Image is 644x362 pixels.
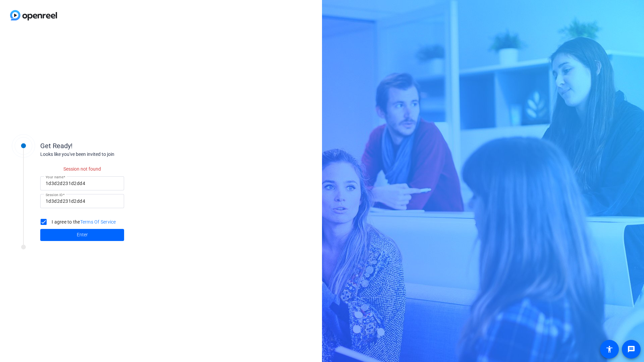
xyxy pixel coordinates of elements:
[46,193,63,197] mat-label: Session ID
[40,151,174,158] div: Looks like you've been invited to join
[46,175,63,179] mat-label: Your name
[40,229,124,241] button: Enter
[80,219,116,225] a: Terms Of Service
[627,345,635,353] mat-icon: message
[50,219,116,225] label: I agree to the
[77,231,88,238] span: Enter
[605,345,613,353] mat-icon: accessibility
[40,141,174,151] div: Get Ready!
[40,166,124,173] p: Session not found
